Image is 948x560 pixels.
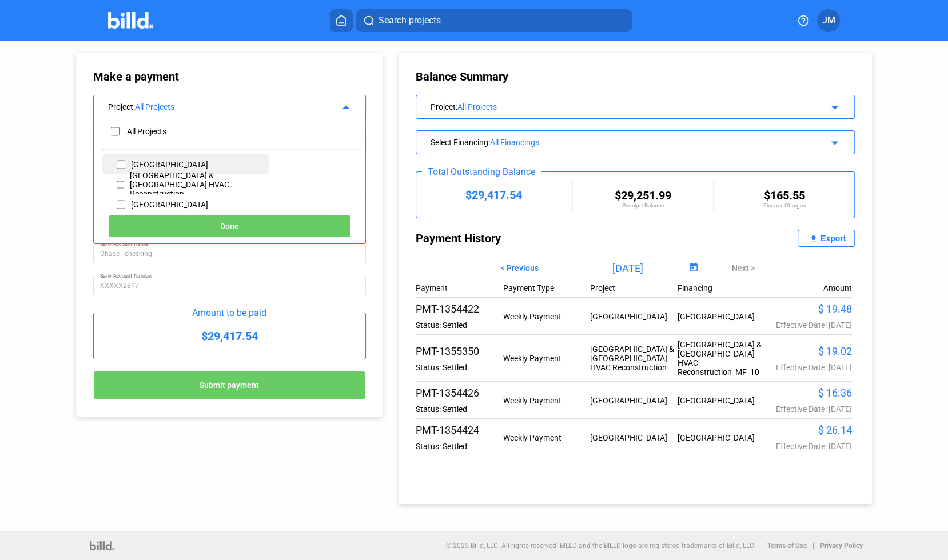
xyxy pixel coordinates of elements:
[431,100,799,111] div: Project
[220,222,239,231] span: Done
[133,102,135,111] span: :
[416,424,503,436] div: PMT-1354424
[416,70,855,83] div: Balance Summary
[501,263,539,273] span: < Previous
[678,283,765,293] div: Financing
[490,138,799,147] div: All Financings
[416,283,503,293] div: Payment
[135,102,326,111] div: All Projects
[764,321,852,330] div: Effective Date: [DATE]
[416,230,635,247] div: Payment History
[488,138,490,147] span: :
[503,312,590,321] div: Weekly Payment
[378,14,440,27] span: Search projects
[422,166,541,177] div: Total Outstanding Balance
[590,283,678,293] div: Project
[108,100,326,111] div: Project
[590,312,678,321] div: [GEOGRAPHIC_DATA]
[678,433,765,442] div: [GEOGRAPHIC_DATA]
[678,312,765,321] div: [GEOGRAPHIC_DATA]
[356,9,632,32] button: Search projects
[186,307,272,318] div: Amount to be paid
[764,405,852,414] div: Effective Date: [DATE]
[732,263,755,273] span: Next >
[503,433,590,442] div: Weekly Payment
[457,102,799,111] div: All Projects
[416,188,572,202] div: $29,417.54
[503,283,590,293] div: Payment Type
[503,396,590,405] div: Weekly Payment
[416,345,503,357] div: PMT-1355350
[678,340,765,377] div: [GEOGRAPHIC_DATA] & [GEOGRAPHIC_DATA] HVAC Reconstruction_MF_10
[416,387,503,399] div: PMT-1354426
[431,135,799,147] div: Select Financing
[131,160,208,169] div: [GEOGRAPHIC_DATA]
[767,542,807,550] b: Terms of Use
[337,99,351,113] mat-icon: arrow_drop_up
[416,321,503,330] div: Status: Settled
[130,171,261,198] div: [GEOGRAPHIC_DATA] & [GEOGRAPHIC_DATA] HVAC Reconstruction
[131,200,208,209] div: [GEOGRAPHIC_DATA]
[807,231,820,245] mat-icon: file_upload
[826,134,840,148] mat-icon: arrow_drop_down
[678,396,765,405] div: [GEOGRAPHIC_DATA]
[573,202,713,209] div: Principal Balance
[416,303,503,315] div: PMT-1354422
[764,387,852,399] div: $ 16.36
[820,542,863,550] b: Privacy Policy
[590,396,678,405] div: [GEOGRAPHIC_DATA]
[573,189,713,202] div: $29,251.99
[826,99,840,113] mat-icon: arrow_drop_down
[764,424,852,436] div: $ 26.14
[127,127,166,136] div: All Projects
[822,14,835,27] span: JM
[714,202,854,209] div: Finance Charges
[416,363,503,372] div: Status: Settled
[764,345,852,357] div: $ 19.02
[416,442,503,451] div: Status: Settled
[108,215,351,238] button: Done
[93,70,257,83] div: Make a payment
[764,442,852,451] div: Effective Date: [DATE]
[590,433,678,442] div: [GEOGRAPHIC_DATA]
[108,12,153,29] img: Billd Company Logo
[446,542,756,550] p: © 2025 Billd, LLC. All rights reserved. BILLD and the BILLD logo are registered trademarks of Bil...
[798,230,855,247] button: Export
[93,371,366,399] button: Submit payment
[503,354,590,363] div: Weekly Payment
[714,189,854,202] div: $165.55
[823,283,852,293] div: Amount
[590,345,678,372] div: [GEOGRAPHIC_DATA] & [GEOGRAPHIC_DATA] HVAC Reconstruction
[764,303,852,315] div: $ 19.48
[817,9,840,32] button: JM
[200,381,259,390] span: Submit payment
[812,542,814,550] p: |
[416,405,503,414] div: Status: Settled
[456,102,457,111] span: :
[764,363,852,372] div: Effective Date: [DATE]
[90,541,114,550] img: logo
[820,234,846,243] div: Export
[723,258,763,278] button: Next >
[492,258,547,278] button: < Previous
[686,261,702,276] button: Open calendar
[94,313,365,359] div: $29,417.54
